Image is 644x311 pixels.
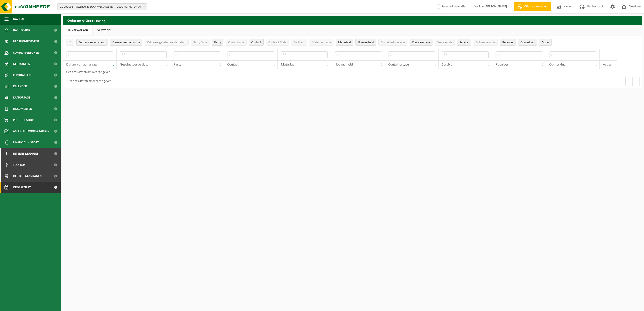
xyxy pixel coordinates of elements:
[63,16,642,25] h2: Orderentry Goedkeuring
[227,63,238,66] span: Contact
[112,41,140,44] span: Geselecteerde datum
[76,39,108,46] button: Datum van aanvraagDatum van aanvraag: Activate to remove sorting
[388,63,409,66] span: Containertype
[13,36,39,47] span: Bedrijfsgegevens
[473,39,498,46] button: OntvangercodeOntvangercode: Activate to sort
[145,39,189,46] button: Origineel geselecteerde datumOrigineel geselecteerde datum: Activate to sort
[226,39,247,46] button: ContactcodeContactcode: Activate to sort
[13,70,31,81] span: Contracten
[214,41,221,44] span: Party
[13,137,39,148] span: Financial History
[13,182,51,193] span: Orderentry Goedkeuring
[249,39,264,46] button: ContactContact: Activate to sort
[13,13,27,25] span: Navigatie
[293,41,304,44] span: Contract
[63,25,93,35] a: Te verwerken
[518,39,537,46] button: OpmerkingOpmerking: Activate to sort
[251,41,261,44] span: Contact
[500,39,516,46] button: ReceiverReceiver: Activate to sort
[520,41,534,44] span: Opmerking
[13,148,38,159] span: Interne modules
[228,41,244,44] span: Contactcode
[60,4,141,10] span: 01-000001 - VILLEROY & BOCH WELLNESS NV - [GEOGRAPHIC_DATA]
[147,41,186,44] span: Origineel geselecteerde datum
[266,39,289,46] button: Contract CodeContract Code: Activate to sort
[335,63,353,66] span: Hoeveelheid
[13,103,32,114] span: Documenten
[603,63,612,66] span: Acties
[358,41,374,44] span: Hoeveelheid
[485,5,507,8] strong: [PERSON_NAME]
[4,148,9,159] span: I
[13,25,30,36] span: Dashboard
[633,77,640,86] button: Next
[436,3,465,10] label: Interne informatie
[268,41,286,44] span: Contract Code
[57,3,147,10] button: 01-000001 - VILLEROY & BOCH WELLNESS NV - [GEOGRAPHIC_DATA]
[13,114,33,126] span: Product Shop
[312,41,331,44] span: Materiaal code
[69,41,72,44] span: ID
[13,47,39,58] span: Contactpersonen
[355,39,376,46] button: HoeveelheidHoeveelheid: Activate to sort
[442,63,452,66] span: Service
[549,63,566,66] span: Opmerking
[435,39,455,46] button: ServicecodeServicecode: Activate to sort
[496,63,508,66] span: Receiver
[79,41,105,44] span: Datum van aanvraag
[193,41,207,44] span: Party Code
[13,126,49,137] span: Acceptatievoorwaarden
[110,39,142,46] button: Geselecteerde datumGeselecteerde datum: Activate to sort
[63,69,114,75] td: Geen resultaten om weer te geven
[459,41,468,44] span: Service
[291,39,307,46] button: ContractContract: Activate to sort
[13,92,30,103] span: Rapportage
[625,77,633,86] button: Previous
[13,159,26,171] span: Toolbox
[523,4,549,9] span: Offerte aanvragen
[336,39,353,46] button: MateriaalMateriaal: Activate to sort
[13,81,27,92] span: Kalender
[378,39,407,46] button: ContainertypecodeContainertypecode: Activate to sort
[212,39,223,46] button: PartyParty: Activate to sort
[457,39,471,46] button: ServiceService: Activate to sort
[539,39,552,46] button: Acties
[502,41,513,44] span: Receiver
[66,39,74,46] button: IDID: Activate to sort
[410,39,432,46] button: ContainertypeContainertype: Activate to sort
[309,39,333,46] button: Materiaal codeMateriaal code: Activate to sort
[437,41,452,44] span: Servicecode
[65,77,111,85] div: Geen resultaten om weer te geven
[93,25,115,35] a: Verwerkt
[338,41,351,44] span: Materiaal
[191,39,210,46] button: Party CodeParty Code: Activate to sort
[381,41,405,44] span: Containertypecode
[120,63,151,66] span: Geselecteerde datum
[13,171,42,182] span: Offerte aanvragen
[514,2,551,11] a: Offerte aanvragen
[542,41,549,44] span: Acties
[476,41,495,44] span: Ontvangercode
[281,63,296,66] span: Materiaal
[174,63,181,66] span: Party
[412,41,430,44] span: Containertype
[13,58,30,70] span: Gebruikers
[66,63,97,66] span: Datum van aanvraag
